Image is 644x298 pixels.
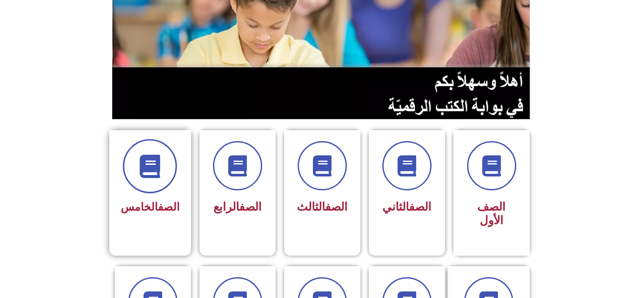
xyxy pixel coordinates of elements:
span: الصف الأول [477,200,506,227]
span: الثالث [297,200,348,214]
a: الصف [158,201,180,213]
a: الصف [325,200,348,214]
span: الخامس [121,201,180,213]
a: الصف [409,200,431,214]
span: الرابع [213,200,262,214]
span: الثاني [382,200,431,214]
a: الصف [239,200,262,214]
